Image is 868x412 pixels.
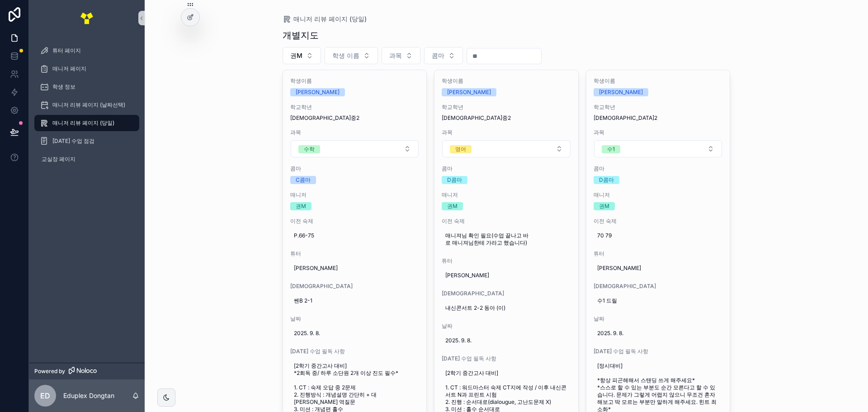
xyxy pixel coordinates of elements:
div: 수1 [607,145,615,153]
span: 학생 정보 [52,83,75,90]
span: 과목 [594,129,723,136]
a: 매니저 리뷰 페이지 (날짜선택) [34,97,139,113]
span: [DATE] 수업 필독 사항 [290,348,420,355]
a: 매니저 페이지 [34,61,139,77]
span: 이전 숙제 [442,218,571,225]
button: Select Button [325,47,378,64]
div: 권M [447,202,458,210]
span: [DATE] 수업 점검 [52,137,94,145]
a: 매니저 리뷰 페이지 (당일) [34,115,139,131]
a: 매니저 리뷰 페이지 (당일) [283,14,367,24]
span: 콤마 [290,165,420,172]
span: 매니저 리뷰 페이지 (날짜선택) [52,101,125,109]
span: 콤마 [432,51,444,60]
span: [PERSON_NAME] [597,265,719,272]
div: 권M [599,202,609,210]
div: [PERSON_NAME] [599,88,643,96]
span: 매니저 [442,191,571,199]
span: 학교학년 [442,104,571,111]
span: 매니저 [290,191,420,199]
span: 튜터 페이지 [52,47,81,54]
div: D콤마 [447,176,462,184]
span: [DEMOGRAPHIC_DATA] [442,290,571,297]
span: 날짜 [290,315,420,322]
h1: 개별지도 [283,29,319,42]
div: scrollable content [29,36,145,179]
span: 2025. 9. 8. [445,337,567,344]
button: Select Button [291,140,419,157]
span: 학생이름 [442,77,571,85]
span: 이전 숙제 [594,218,723,225]
span: 날짜 [594,315,723,322]
span: [DATE] 수업 필독 사항 [442,355,571,362]
button: Select Button [283,47,321,64]
span: [PERSON_NAME] [294,265,416,272]
span: 수1 드릴 [597,297,719,304]
span: 과목 [442,129,571,136]
span: 2025. 9. 8. [294,330,416,337]
div: 수학 [304,145,315,153]
span: 권M [290,51,302,60]
span: [DEMOGRAPHIC_DATA] [290,283,420,290]
span: 콤마 [442,165,571,172]
span: 학생이름 [290,77,420,85]
div: C콤마 [296,176,311,184]
span: 날짜 [442,322,571,330]
span: 학생 이름 [332,51,359,60]
span: [DEMOGRAPHIC_DATA]2 [594,114,723,122]
span: 매니저 리뷰 페이지 (당일) [52,119,114,127]
span: [DEMOGRAPHIC_DATA] [594,283,723,290]
span: 학교학년 [594,104,723,111]
span: 콤마 [594,165,723,172]
a: 교실장 페이지 [34,151,139,167]
p: Eduplex Dongtan [63,391,114,400]
div: 영어 [455,145,466,153]
span: [DEMOGRAPHIC_DATA]중2 [442,114,571,122]
span: [DEMOGRAPHIC_DATA]중2 [290,114,420,122]
a: 튜터 페이지 [34,43,139,59]
span: 70 79 [597,232,719,239]
a: Powered by [29,363,145,379]
span: [DATE] 수업 필독 사항 [594,348,723,355]
span: 학생이름 [594,77,723,85]
span: 매니저 리뷰 페이지 (당일) [293,14,367,24]
img: App logo [80,11,94,25]
div: 권M [296,202,306,210]
span: 학교학년 [290,104,420,111]
span: 매니저 페이지 [52,65,86,72]
button: Select Button [594,140,722,157]
span: 튜터 [290,250,420,257]
span: P.66-75 [294,232,416,239]
span: 교실장 페이지 [42,156,75,163]
span: [PERSON_NAME] [445,272,567,279]
span: 매니져님 확인 필요(수업 끝나고 바로 매니져님한테 가라고 했습니다) [445,232,567,246]
span: 과목 [389,51,402,60]
span: 이전 숙제 [290,218,420,225]
span: 튜터 [442,257,571,265]
span: 2025. 9. 8. [597,330,719,337]
span: ED [40,390,50,401]
span: 매니저 [594,191,723,199]
div: [PERSON_NAME] [296,88,340,96]
div: [PERSON_NAME] [447,88,491,96]
span: 과목 [290,129,420,136]
span: 내신콘서트 2-2 동아 (이) [445,304,567,312]
span: 튜터 [594,250,723,257]
button: Select Button [424,47,463,64]
div: D콤마 [599,176,614,184]
a: 학생 정보 [34,79,139,95]
button: Select Button [382,47,420,64]
button: Select Button [442,140,571,157]
span: Powered by [34,368,65,375]
span: 쎈B 2-1 [294,297,416,304]
a: [DATE] 수업 점검 [34,133,139,149]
